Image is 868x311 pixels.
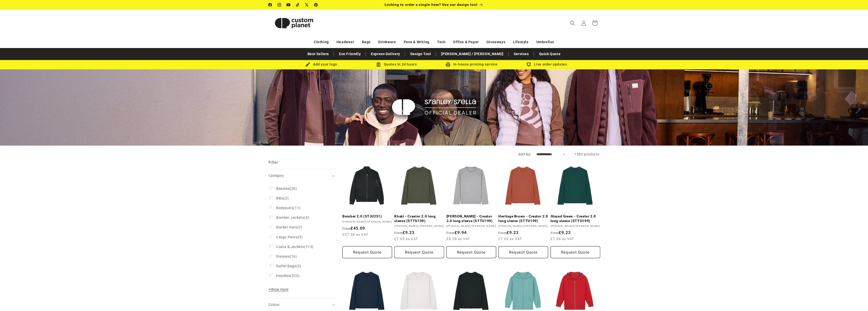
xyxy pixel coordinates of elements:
a: Bomber 2.0 (STJU251) [342,214,392,219]
a: Express Delivery [368,50,403,58]
span: Bibs [276,196,284,200]
a: [PERSON_NAME] / [PERSON_NAME] [439,50,506,58]
a: Drinkware [378,38,396,46]
span: Bomber Jackets [276,215,304,220]
span: Colour [269,303,279,307]
a: Giveaways [486,38,505,46]
div: Add your logo [284,61,359,68]
span: Dresses [276,254,290,258]
span: Beanies [276,186,290,191]
a: Design Tool [408,50,434,58]
a: [PERSON_NAME] - Creator 2.0 long sleeve (STTU199) [446,214,496,223]
summary: Category (0 selected) [269,169,335,182]
button: Request Quote [446,246,496,258]
div: In-house printing service [434,61,509,68]
span: Bucket Hats [276,225,297,229]
summary: Search [567,18,578,29]
button: Show more [269,287,290,294]
a: Eco Friendly [337,50,363,58]
img: Order updates [526,62,531,67]
img: In-house printing [446,62,450,67]
img: Custom Planet [269,12,319,35]
a: Bags [362,38,371,46]
a: Quick Quote [537,50,563,58]
div: Quotes in 24 hours [359,61,434,68]
a: Lifestyle [513,38,528,46]
span: Duffel Bags [276,264,296,268]
span: (4) [276,215,309,220]
span: (11) [276,206,301,210]
h2: Filter: [269,160,279,165]
a: Heritage Brown - Creator 2.0 long sleeve (STTU199) [498,214,548,223]
span: (2) [276,196,289,200]
label: Sort by: [518,152,531,156]
span: Hoodies [276,274,290,278]
a: Khaki - Creator 2.0 long sleeve (STTU199) [394,214,444,223]
span: Cargo Pants [276,235,298,239]
img: Order Updates Icon [376,62,381,67]
span: (325) [276,273,300,278]
button: Request Quote [551,246,600,258]
a: Headwear [337,38,354,46]
a: Custom Planet [267,10,321,36]
a: Services [511,50,531,58]
button: Request Quote [498,246,548,258]
span: (3) [276,235,303,239]
span: (113) [276,244,314,249]
span: (20) [276,186,297,191]
span: (3) [276,225,302,229]
div: Live order updates [509,61,584,68]
a: Pens & Writing [404,38,429,46]
a: Tech [437,38,445,46]
a: Glazed Green - Creator 2.0 long sleeve (STTU199) [551,214,600,223]
span: (16) [276,254,297,259]
span: Looking to order a single item? Use our design tool [385,3,478,7]
span: 1383 products [574,152,599,156]
span: Show more [269,287,288,291]
span: (3) [276,264,301,268]
a: Office & Paper [453,38,479,46]
span: Category [269,174,284,178]
a: Best Sellers [305,50,331,58]
img: Brush Icon [305,62,310,67]
span: + [269,287,271,291]
a: Umbrellas [536,38,554,46]
button: Request Quote [394,246,444,258]
a: Clothing [314,38,329,46]
button: Request Quote [342,246,392,258]
span: Coats & Jackets [276,245,304,249]
span: Bodysuits [276,206,293,210]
